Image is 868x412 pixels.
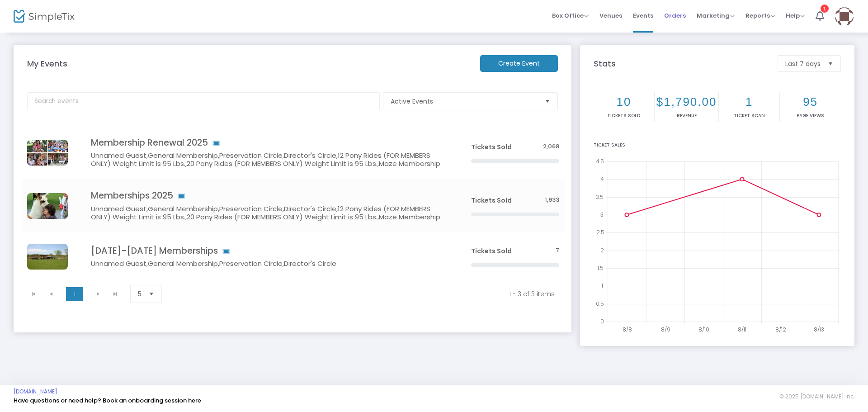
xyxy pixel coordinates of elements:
[785,59,821,68] span: Last 7 days
[545,196,559,204] span: 1,933
[721,95,778,109] h2: 1
[786,11,805,20] span: Help
[596,157,604,165] text: 4.5
[91,190,444,201] h4: Memberships 2025
[656,95,717,109] h2: $1,790.00
[623,326,632,333] text: 8/8
[721,112,778,119] p: Ticket Scan
[91,137,444,148] h4: Membership Renewal 2025
[782,112,839,119] p: Page Views
[595,112,652,119] p: Tickets sold
[664,4,686,27] span: Orders
[782,95,839,109] h2: 95
[656,112,717,119] p: Revenue
[814,326,824,333] text: 8/13
[552,11,589,20] span: Box Office
[597,264,604,272] text: 1.5
[543,142,559,151] span: 2,068
[27,244,68,270] img: IMG6217.JPG
[661,326,670,333] text: 8/9
[697,11,735,20] span: Marketing
[556,246,559,255] span: 7
[775,326,786,333] text: 8/12
[601,282,603,289] text: 1
[595,95,652,109] h2: 10
[600,246,604,254] text: 2
[471,246,512,256] span: Tickets Sold
[27,193,68,219] img: 6386779849362061256386634993211506716383505808609957983012089551015947871851014142743117625180324...
[14,388,57,395] a: [DOMAIN_NAME]
[541,93,554,110] button: Select
[824,56,837,71] button: Select
[596,193,604,200] text: 3.5
[779,393,854,400] span: © 2025 [DOMAIN_NAME] Inc.
[23,57,476,70] m-panel-title: My Events
[471,196,512,205] span: Tickets Sold
[745,11,775,20] span: Reports
[391,97,538,106] span: Active Events
[596,228,604,236] text: 2.5
[599,4,622,27] span: Venues
[138,289,142,298] span: 5
[698,326,709,333] text: 8/10
[178,289,555,298] kendo-pager-info: 1 - 3 of 3 items
[589,57,773,70] m-panel-title: Stats
[821,5,829,13] div: 1
[600,175,604,183] text: 4
[27,140,68,166] img: 638677982782455349638658974873846726MEMBERSHIP2023002SIMPLETIX.jpg
[91,246,444,256] h4: [DATE]-[DATE] Memberships
[471,142,512,152] span: Tickets Sold
[633,4,653,27] span: Events
[14,396,201,405] a: Have questions or need help? Book an onboarding session here
[600,211,604,218] text: 3
[91,205,444,221] h5: Unnamed Guest,General Membership,Preservation Circle,Director's Circle,12 Pony Rides (FOR MEMBERS...
[145,285,158,303] button: Select
[594,142,841,148] div: Ticket Sales
[596,299,604,307] text: 0.5
[738,326,746,333] text: 8/11
[27,92,380,110] input: Search events
[91,152,444,168] h5: Unnamed Guest,General Membership,Preservation Circle,Director's Circle,12 Pony Rides (FOR MEMBERS...
[91,260,444,268] h5: Unnamed Guest,General Membership,Preservation Circle,Director's Circle
[480,55,558,72] m-button: Create Event
[600,317,604,325] text: 0
[66,287,83,301] span: Page 1
[22,126,565,281] div: Data table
